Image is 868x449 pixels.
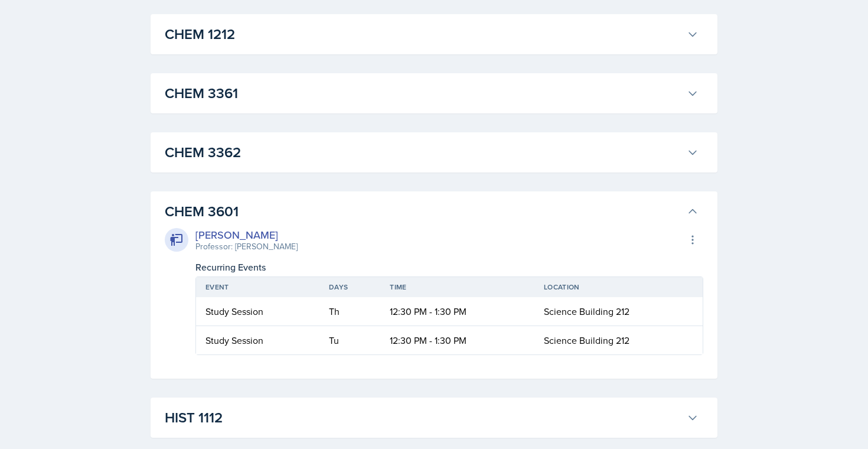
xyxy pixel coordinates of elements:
h3: CHEM 3601 [165,201,682,222]
th: Event [196,277,319,297]
button: CHEM 3601 [162,199,701,224]
span: Science Building 212 [544,334,629,347]
td: Tu [319,326,380,354]
th: Time [380,277,534,297]
h3: CHEM 3361 [165,83,682,104]
button: CHEM 3361 [162,80,701,106]
button: HIST 1112 [162,405,701,431]
h3: HIST 1112 [165,407,682,428]
td: Th [319,297,380,326]
th: Days [319,277,380,297]
h3: CHEM 1212 [165,24,682,45]
div: Professor: [PERSON_NAME] [195,240,298,253]
td: 12:30 PM - 1:30 PM [380,326,534,354]
th: Location [534,277,703,297]
div: Study Session [205,304,310,318]
div: Study Session [205,333,310,347]
div: [PERSON_NAME] [195,227,298,243]
button: CHEM 3362 [162,139,701,165]
div: Recurring Events [195,260,703,274]
span: Science Building 212 [544,305,629,318]
td: 12:30 PM - 1:30 PM [380,297,534,326]
button: CHEM 1212 [162,21,701,47]
h3: CHEM 3362 [165,142,682,163]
